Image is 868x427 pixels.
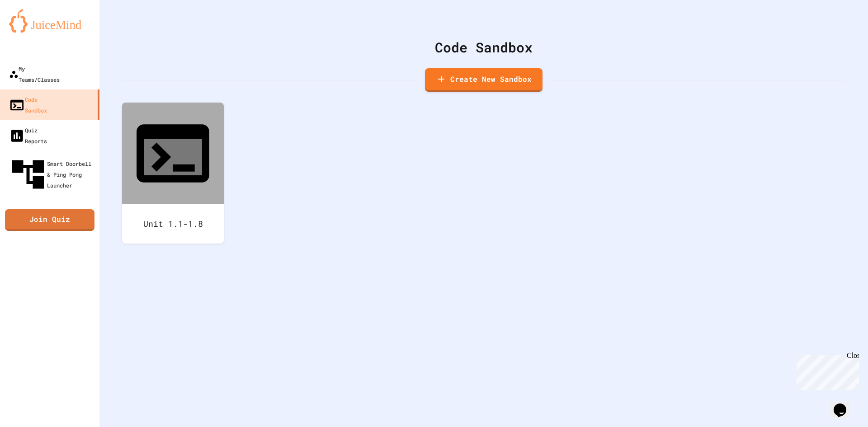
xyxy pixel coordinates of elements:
[9,125,47,146] div: Quiz Reports
[830,391,859,418] iframe: chat widget
[122,103,224,244] a: Unit 1.1-1.8
[793,352,859,390] iframe: chat widget
[425,68,542,92] a: Create New Sandbox
[122,37,845,57] div: Code Sandbox
[122,204,224,244] div: Unit 1.1-1.8
[9,9,90,33] img: logo-orange.svg
[4,4,62,57] div: Chat with us now!Close
[5,209,94,231] a: Join Quiz
[9,155,96,193] div: Smart Doorbell & Ping Pong Launcher
[9,63,60,85] div: My Teams/Classes
[9,94,47,116] div: Code Sandbox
